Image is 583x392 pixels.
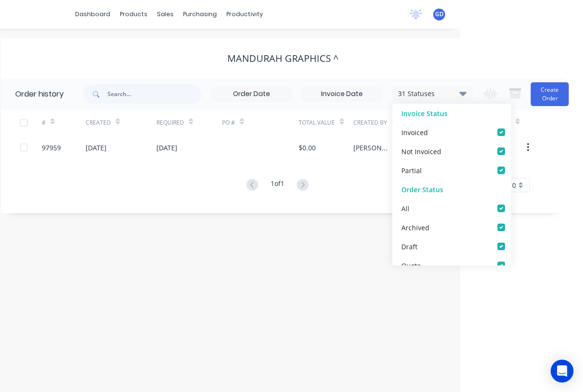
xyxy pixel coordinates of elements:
[222,7,268,21] div: productivity
[401,127,428,137] div: Invoiced
[156,109,222,136] div: Required
[299,143,316,153] div: $0.00
[401,222,429,232] div: Archived
[299,109,353,136] div: Total Value
[178,7,222,21] div: purchasing
[156,118,184,127] div: Required
[353,143,389,153] div: [PERSON_NAME]
[551,360,573,382] div: Open Intercom Messenger
[392,180,511,199] div: Order Status
[15,88,64,100] div: Order history
[222,109,299,136] div: PO #
[401,165,422,175] div: Partial
[392,88,472,99] div: 31 Statuses
[86,118,111,127] div: Created
[401,203,409,213] div: All
[401,241,418,251] div: Draft
[42,118,46,127] div: #
[271,178,284,192] div: 1 of 1
[212,87,291,101] input: Order Date
[401,146,441,156] div: Not Invoiced
[401,260,421,270] div: Quote
[42,109,86,136] div: #
[508,180,516,190] span: 10
[156,143,177,153] div: [DATE]
[353,109,408,136] div: Created By
[86,143,107,153] div: [DATE]
[435,10,444,19] span: GD
[353,118,387,127] div: Created By
[302,87,382,101] input: Invoice Date
[70,7,115,21] a: dashboard
[107,85,202,104] input: Search...
[152,7,178,21] div: sales
[227,53,339,64] div: MANDURAH GRAPHICS ^
[115,7,152,21] div: products
[222,118,235,127] div: PO #
[392,104,511,123] div: Invoice Status
[531,82,569,106] button: Create Order
[42,143,61,153] div: 97959
[86,109,156,136] div: Created
[299,118,335,127] div: Total Value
